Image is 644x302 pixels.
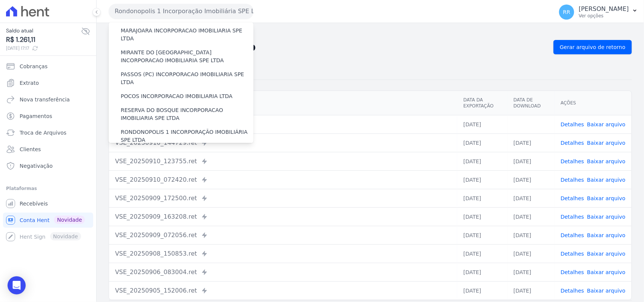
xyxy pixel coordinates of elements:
[109,91,457,115] th: Arquivo
[561,195,584,201] a: Detalhes
[561,158,584,164] a: Detalhes
[587,158,626,164] a: Baixar arquivo
[561,177,584,183] a: Detalhes
[20,129,66,136] span: Troca de Arquivos
[121,71,254,86] label: PASSOS (PC) INCORPORACAO IMOBILIARIA SPE LTDA
[457,170,507,189] td: [DATE]
[115,231,451,240] div: VSE_20250909_072056.ret
[20,63,48,70] span: Cobranças
[121,92,232,100] label: POCOS INCORPORACAO IMOBILIARIA LTDA
[457,226,507,244] td: [DATE]
[6,27,81,35] span: Saldo atual
[109,4,254,19] button: Rondonopolis 1 Incorporação Imobiliária SPE LTDA
[115,268,451,277] div: VSE_20250906_083004.ret
[561,140,584,146] a: Detalhes
[457,263,507,281] td: [DATE]
[561,288,584,294] a: Detalhes
[3,158,93,173] a: Negativação
[457,115,507,133] td: [DATE]
[6,35,81,45] span: R$ 1.261,11
[587,195,626,201] a: Baixar arquivo
[457,133,507,152] td: [DATE]
[20,146,41,153] span: Clientes
[507,207,555,226] td: [DATE]
[121,27,254,43] label: MARAJOARA INCORPORACAO IMOBILIARIA SPE LTDA
[115,249,451,258] div: VSE_20250908_150853.ret
[3,213,93,228] a: Conta Hent Novidade
[587,177,626,183] a: Baixar arquivo
[3,125,93,140] a: Troca de Arquivos
[507,263,555,281] td: [DATE]
[561,251,584,257] a: Detalhes
[587,251,626,257] a: Baixar arquivo
[457,91,507,115] th: Data da Exportação
[587,214,626,220] a: Baixar arquivo
[20,200,48,207] span: Recebíveis
[115,120,451,129] div: VSE_20250910_171733.ret
[121,49,254,64] label: MIRANTE DO [GEOGRAPHIC_DATA] INCORPORACAO IMOBILIARIA SPE LTDA
[20,79,39,87] span: Extrato
[579,13,629,19] p: Ver opções
[8,276,26,294] div: Open Intercom Messenger
[563,9,570,15] span: RR
[3,59,93,74] a: Cobranças
[507,244,555,263] td: [DATE]
[587,269,626,275] a: Baixar arquivo
[560,43,626,51] span: Gerar arquivo de retorno
[507,189,555,207] td: [DATE]
[3,196,93,211] a: Recebíveis
[121,106,254,122] label: RESERVA DO BOSQUE INCORPORACAO IMOBILIARIA SPE LTDA
[121,128,254,144] label: RONDONOPOLIS 1 INCORPORAÇÃO IMOBILIÁRIA SPE LTDA
[579,5,629,13] p: [PERSON_NAME]
[457,207,507,226] td: [DATE]
[553,40,632,54] a: Gerar arquivo de retorno
[115,212,451,221] div: VSE_20250909_163208.ret
[555,91,632,115] th: Ações
[457,244,507,263] td: [DATE]
[507,91,555,115] th: Data de Download
[6,45,81,52] span: [DATE] 17:17
[457,281,507,300] td: [DATE]
[587,140,626,146] a: Baixar arquivo
[507,133,555,152] td: [DATE]
[561,214,584,220] a: Detalhes
[6,184,90,193] div: Plataformas
[115,194,451,203] div: VSE_20250909_172500.ret
[3,92,93,107] a: Nova transferência
[561,121,584,127] a: Detalhes
[54,216,85,224] span: Novidade
[115,286,451,295] div: VSE_20250905_152006.ret
[507,226,555,244] td: [DATE]
[507,170,555,189] td: [DATE]
[109,42,547,52] h2: Exportações de Retorno
[115,157,451,166] div: VSE_20250910_123755.ret
[3,142,93,157] a: Clientes
[561,232,584,238] a: Detalhes
[20,96,70,103] span: Nova transferência
[561,269,584,275] a: Detalhes
[115,138,451,147] div: VSE_20250910_144729.ret
[507,281,555,300] td: [DATE]
[20,216,49,224] span: Conta Hent
[553,2,644,23] button: RR [PERSON_NAME] Ver opções
[3,75,93,90] a: Extrato
[587,121,626,127] a: Baixar arquivo
[507,152,555,170] td: [DATE]
[20,162,53,170] span: Negativação
[20,112,52,120] span: Pagamentos
[3,109,93,124] a: Pagamentos
[457,152,507,170] td: [DATE]
[457,189,507,207] td: [DATE]
[587,232,626,238] a: Baixar arquivo
[587,288,626,294] a: Baixar arquivo
[6,59,90,244] nav: Sidebar
[109,29,632,37] nav: Breadcrumb
[115,175,451,184] div: VSE_20250910_072420.ret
